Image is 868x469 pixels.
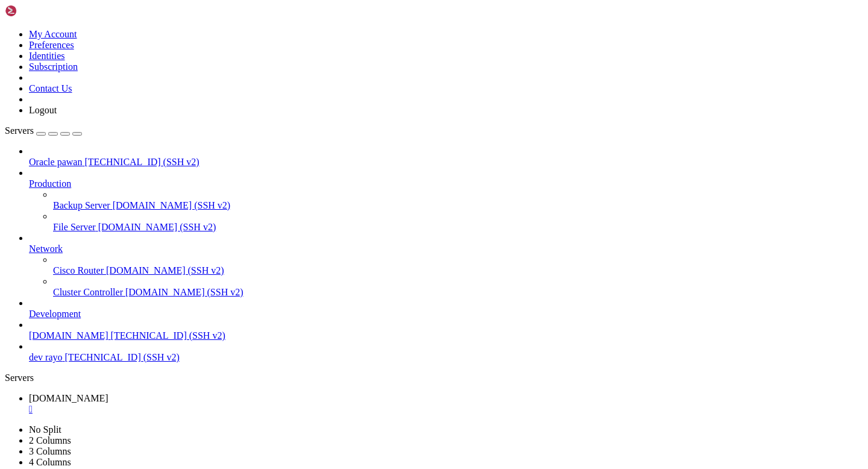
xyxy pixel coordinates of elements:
[5,125,82,136] a: Servers
[29,298,863,319] li: Development
[5,145,710,156] x-row: just raised the bar for easy, resilient and secure K8s cluster deployment.
[53,200,110,210] span: Backup Server
[5,65,710,75] x-row: System information as of [DATE]
[29,341,863,363] li: dev rayo [TECHNICAL_ID] (SSH v2)
[29,319,863,341] li: [DOMAIN_NAME] [TECHNICAL_ID] (SSH v2)
[29,352,863,363] a: dev rayo [TECHNICAL_ID] (SSH v2)
[5,25,710,35] x-row: * Documentation: [URL][DOMAIN_NAME]
[5,235,710,245] x-row: 12 additional security updates can be applied with ESM Apps.
[29,393,108,403] span: [DOMAIN_NAME]
[29,105,57,115] a: Logout
[5,165,710,175] x-row: [URL][DOMAIN_NAME]
[5,206,710,216] x-row: 71 updates can be applied immediately.
[5,286,710,296] x-row: Last login: [DATE] from [TECHNICAL_ID]
[53,287,863,298] a: Cluster Controller [DOMAIN_NAME] (SSH v2)
[5,95,710,105] x-row: Usage of /: 39.1% of 28.02GB Users logged in: 0
[53,189,863,211] li: Backup Server [DOMAIN_NAME] (SSH v2)
[29,157,863,168] a: Oracle pawan [TECHNICAL_ID] (SSH v2)
[29,457,71,467] a: 4 Columns
[5,5,710,15] x-row: Welcome to Ubuntu 24.04.2 LTS (GNU/Linux 6.11.0-1012-azure x86_64)
[113,200,231,210] span: [DOMAIN_NAME] (SSH v2)
[5,275,710,286] x-row: *** System restart required ***
[29,146,863,168] li: Oracle pawan [TECHNICAL_ID] (SSH v2)
[5,5,74,17] img: Shellngn
[84,157,199,167] span: [TECHNICAL_ID] (SSH v2)
[5,105,710,115] x-row: Memory usage: 25% IPv4 address for eth0: [TECHNICAL_ID]
[29,424,61,435] a: No Split
[29,393,863,415] a: App.rayo.work
[29,352,63,362] span: dev rayo
[125,287,244,297] span: [DOMAIN_NAME] (SSH v2)
[87,295,92,305] span: ~
[53,222,863,233] a: File Server [DOMAIN_NAME] (SSH v2)
[29,244,863,254] a: Network
[53,276,863,298] li: Cluster Controller [DOMAIN_NAME] (SSH v2)
[29,61,78,72] a: Subscription
[5,115,710,125] x-row: Swap usage: 0%
[111,330,225,341] span: [TECHNICAL_ID] (SSH v2)
[29,435,71,445] a: 2 Columns
[29,233,863,298] li: Network
[53,222,96,232] span: File Server
[5,85,710,95] x-row: System load: 0.09 Processes: 295
[29,309,81,319] span: Development
[29,157,82,167] span: Oracle pawan
[29,330,108,341] span: [DOMAIN_NAME]
[53,211,863,233] li: File Server [DOMAIN_NAME] (SSH v2)
[29,83,72,93] a: Contact Us
[53,200,863,211] a: Backup Server [DOMAIN_NAME] (SSH v2)
[5,185,710,195] x-row: Expanded Security Maintenance for Applications is not enabled.
[53,287,123,297] span: Cluster Controller
[5,215,710,225] x-row: To see these additional updates run: apt list --upgradable
[5,295,710,306] x-row: : $
[65,352,180,362] span: [TECHNICAL_ID] (SSH v2)
[98,222,216,232] span: [DOMAIN_NAME] (SSH v2)
[29,330,863,341] a: [DOMAIN_NAME] [TECHNICAL_ID] (SSH v2)
[29,29,77,39] a: My Account
[5,295,82,305] span: ubuntu@prod-rayo
[29,51,65,61] a: Identities
[29,446,71,456] a: 3 Columns
[5,135,710,145] x-row: * Strictly confined Kubernetes makes edge and IoT secure. Learn how MicroK8s
[29,309,863,319] a: Development
[53,265,104,275] span: Cisco Router
[29,168,863,233] li: Production
[53,254,863,276] li: Cisco Router [DOMAIN_NAME] (SSH v2)
[29,178,71,189] span: Production
[107,295,112,306] div: (20, 29)
[29,40,74,50] a: Preferences
[5,35,710,45] x-row: * Management: [URL][DOMAIN_NAME]
[29,244,63,254] span: Network
[29,404,863,415] a: 
[53,265,863,276] a: Cisco Router [DOMAIN_NAME] (SSH v2)
[5,245,710,256] x-row: Learn more about enabling ESM Apps service at [URL][DOMAIN_NAME]
[5,373,863,383] div: Servers
[29,178,863,189] a: Production
[5,125,34,136] span: Servers
[5,45,710,55] x-row: * Support: [URL][DOMAIN_NAME]
[106,265,224,275] span: [DOMAIN_NAME] (SSH v2)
